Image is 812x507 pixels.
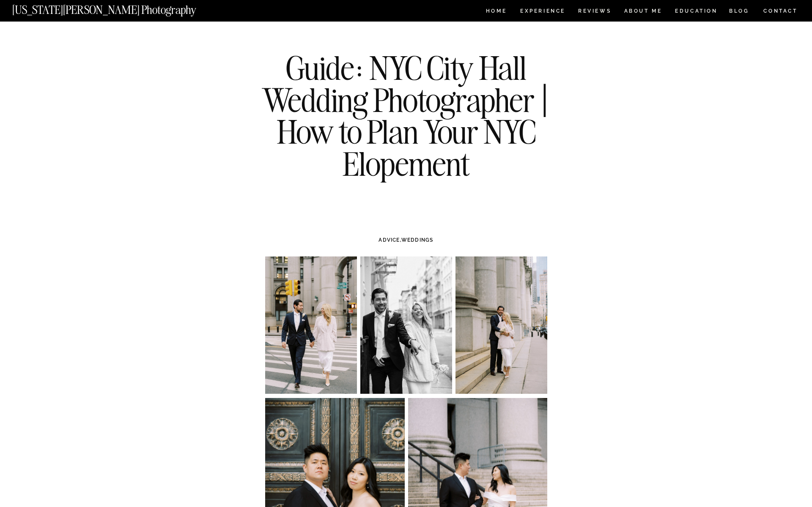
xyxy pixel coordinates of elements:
[455,256,547,394] img: Bride and groom in front of the subway station in downtown Manhattan following their NYC City Hal...
[763,6,798,16] a: CONTACT
[252,52,560,180] h1: Guide: NYC City Hall Wedding Photographer | How to Plan Your NYC Elopement
[729,8,749,16] a: BLOG
[520,8,565,16] a: Experience
[265,256,357,394] img: Bride and groom crossing Centre St. i downtown Manhattan after eloping at city hall.
[360,256,452,394] img: Bride and groom outside the Soho Grand by NYC city hall wedding photographer
[12,4,225,11] a: [US_STATE][PERSON_NAME] Photography
[401,237,433,243] a: WEDDINGS
[484,8,508,16] a: HOME
[283,236,529,244] h3: ,
[624,8,662,16] a: ABOUT ME
[674,8,719,16] a: EDUCATION
[379,237,400,243] a: ADVICE
[578,8,610,16] a: REVIEWS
